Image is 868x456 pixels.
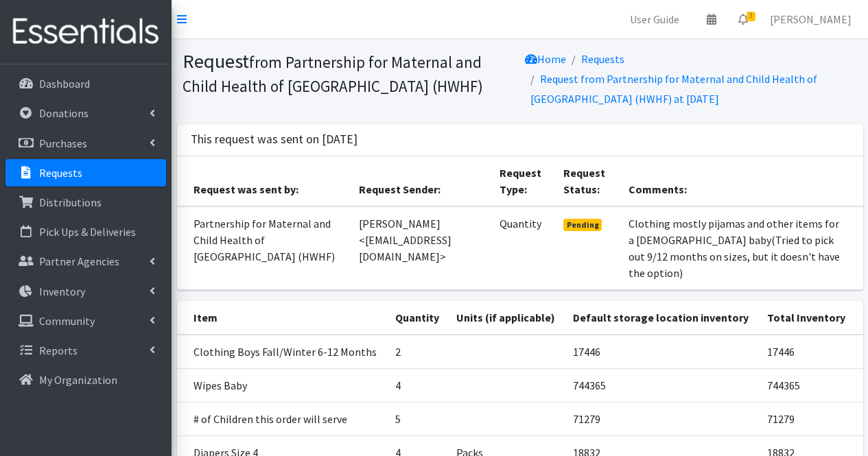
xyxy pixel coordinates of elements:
[5,366,166,394] a: My Organization
[620,206,863,290] td: Clothing mostly pijamas and other items for a [DEMOGRAPHIC_DATA] baby(Tried to pick out 9/12 mont...
[183,52,483,96] small: from Partnership for Maternal and Child Health of [GEOGRAPHIC_DATA] (HWHF)
[525,52,566,66] a: Home
[191,132,357,147] h3: This request was sent on [DATE]
[177,402,387,435] td: # of Children this order will serve
[448,301,565,335] th: Units (if applicable)
[759,5,863,33] a: [PERSON_NAME]
[387,335,448,369] td: 2
[5,99,166,127] a: Donations
[565,301,759,335] th: Default storage location inventory
[39,285,85,298] p: Inventory
[530,72,817,106] a: Request from Partnership for Maternal and Child Health of [GEOGRAPHIC_DATA] (HWHF) at [DATE]
[39,166,82,180] p: Requests
[727,5,759,33] a: 3
[5,307,166,335] a: Community
[747,12,755,21] span: 3
[177,335,387,369] td: Clothing Boys Fall/Winter 6-12 Months
[351,156,491,206] th: Request Sender:
[39,106,89,120] p: Donations
[39,225,136,239] p: Pick Ups & Deliveries
[555,156,620,206] th: Request Status:
[5,70,166,97] a: Dashboard
[183,49,515,97] h1: Request
[177,368,387,402] td: Wipes Baby
[39,77,90,91] p: Dashboard
[620,156,863,206] th: Comments:
[387,301,448,335] th: Quantity
[177,156,351,206] th: Request was sent by:
[351,206,491,290] td: [PERSON_NAME] <[EMAIL_ADDRESS][DOMAIN_NAME]>
[759,402,863,435] td: 71279
[39,136,87,150] p: Purchases
[565,368,759,402] td: 744365
[5,248,166,275] a: Partner Agencies
[5,159,166,187] a: Requests
[565,402,759,435] td: 71279
[581,52,624,66] a: Requests
[39,254,119,268] p: Partner Agencies
[5,218,166,245] a: Pick Ups & Deliveries
[39,344,78,357] p: Reports
[387,368,448,402] td: 4
[177,206,351,290] td: Partnership for Maternal and Child Health of [GEOGRAPHIC_DATA] (HWHF)
[5,189,166,216] a: Distributions
[39,373,117,387] p: My Organization
[491,156,555,206] th: Request Type:
[39,314,95,328] p: Community
[387,402,448,435] td: 5
[759,301,863,335] th: Total Inventory
[759,335,863,369] td: 17446
[5,130,166,157] a: Purchases
[563,219,602,231] span: Pending
[5,9,166,55] img: HumanEssentials
[491,206,555,290] td: Quantity
[5,337,166,364] a: Reports
[619,5,690,33] a: User Guide
[177,301,387,335] th: Item
[759,368,863,402] td: 744365
[39,195,102,209] p: Distributions
[5,278,166,305] a: Inventory
[565,335,759,369] td: 17446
